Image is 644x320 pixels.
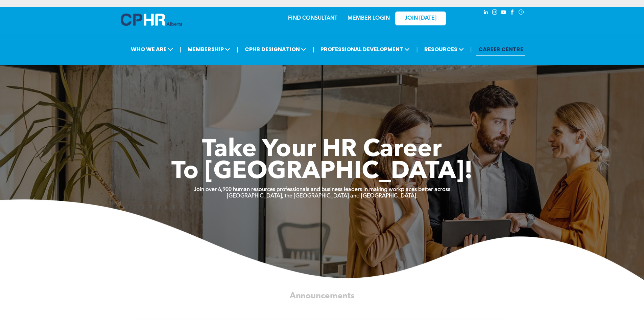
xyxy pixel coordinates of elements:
a: JOIN [DATE] [395,12,446,25]
a: CAREER CENTRE [476,43,525,56]
a: MEMBER LOGIN [348,16,390,21]
span: PROFESSIONAL DEVELOPMENT [318,43,412,56]
a: linkedin [482,8,490,18]
span: JOIN [DATE] [405,15,436,22]
span: MEMBERSHIP [186,43,232,56]
a: FIND CONSULTANT [288,16,337,21]
span: WHO WE ARE [129,43,175,56]
span: RESOURCES [422,43,466,56]
strong: [GEOGRAPHIC_DATA], the [GEOGRAPHIC_DATA] and [GEOGRAPHIC_DATA]. [227,193,418,199]
a: instagram [491,8,499,18]
a: Social network [518,8,525,18]
span: Take Your HR Career [202,138,442,162]
span: CPHR DESIGNATION [243,43,308,56]
li: | [180,42,181,56]
strong: Join over 6,900 human resources professionals and business leaders in making workplaces better ac... [194,187,450,192]
span: To [GEOGRAPHIC_DATA]! [171,160,473,184]
span: Announcements [290,292,355,300]
img: A blue and white logo for cp alberta [121,14,182,26]
li: | [470,42,472,56]
li: | [313,42,314,56]
li: | [416,42,418,56]
a: youtube [500,8,507,18]
li: | [237,42,238,56]
a: facebook [509,8,516,18]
